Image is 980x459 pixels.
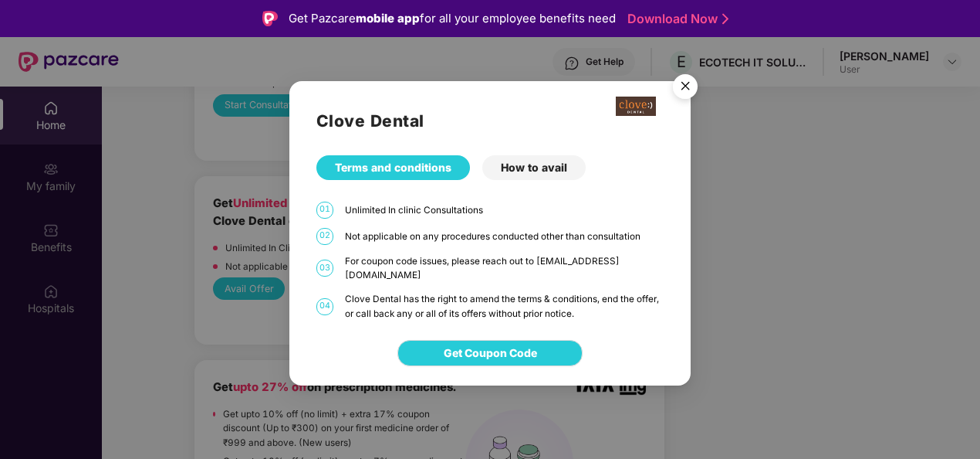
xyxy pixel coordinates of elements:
span: Get Coupon Code [444,345,537,362]
span: 03 [316,260,333,277]
div: Get Pazcare for all your employee benefits need [289,9,616,28]
img: clove-dental%20png.png [616,97,656,116]
img: Logo [262,11,278,26]
img: Stroke [722,11,728,27]
span: 04 [316,298,333,315]
div: Clove Dental has the right to amend the terms & conditions, end the offer, or call back any or al... [345,292,664,321]
div: Unlimited In clinic Consultations [345,203,664,218]
div: For coupon code issues, please reach out to [EMAIL_ADDRESS][DOMAIN_NAME] [345,254,664,283]
div: Terms and conditions [316,155,470,180]
button: Get Coupon Code [397,340,583,366]
a: Download Now [627,11,724,27]
span: 01 [316,202,333,219]
img: svg+xml;base64,PHN2ZyB4bWxucz0iaHR0cDovL3d3dy53My5vcmcvMjAwMC9zdmciIHdpZHRoPSI1NiIgaGVpZ2h0PSI1Ni... [664,67,707,110]
strong: mobile app [356,11,420,25]
div: How to avail [482,155,586,180]
button: Close [664,66,705,108]
h2: Clove Dental [316,108,664,134]
div: Not applicable on any procedures conducted other than consultation [345,229,664,244]
span: 02 [316,228,333,245]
